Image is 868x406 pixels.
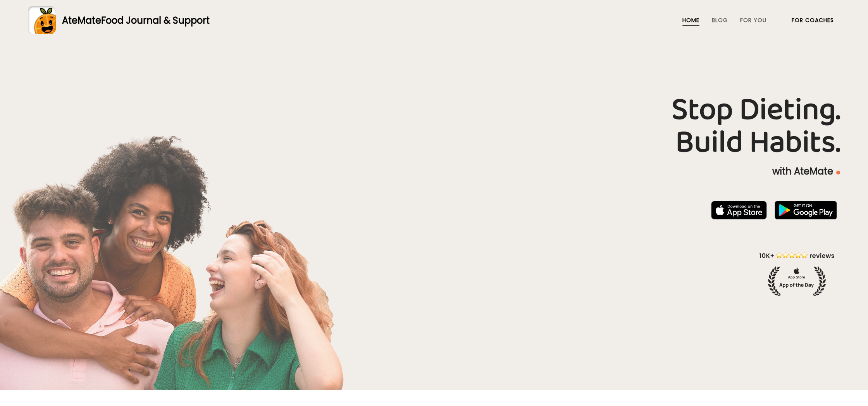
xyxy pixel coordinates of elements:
p: with AteMate [28,165,840,178]
span: Food Journal & Support [101,14,210,27]
img: badge-download-apple.svg [711,201,767,219]
h1: Stop Dieting. Build Habits. [28,94,840,159]
img: badge-download-google.png [775,201,837,219]
a: Blog [712,17,728,23]
div: AteMate [56,14,210,27]
a: Home [682,17,699,23]
a: AteMateFood Journal & Support [28,6,840,34]
img: home-hero-appoftheday.png [754,251,840,296]
a: For You [740,17,766,23]
a: For Coaches [792,17,834,23]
